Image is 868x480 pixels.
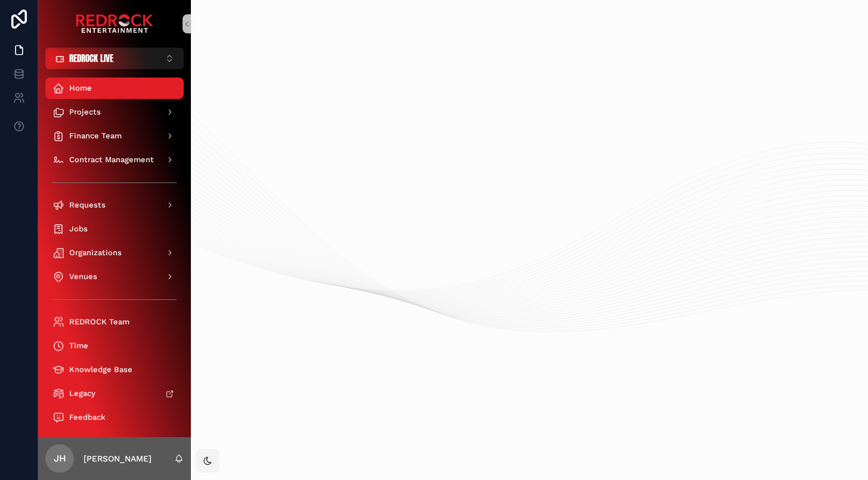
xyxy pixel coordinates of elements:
span: Finance Team [69,131,122,141]
span: Knowledge Base [69,365,132,374]
span: Home [69,83,92,93]
a: Home [45,78,184,99]
span: Venues [69,272,97,281]
span: Projects [69,107,101,117]
span: JH [54,451,66,466]
a: Organizations [45,242,184,264]
button: Select Button [45,48,184,69]
a: REDROCK Team [45,311,184,333]
img: App logo [76,14,153,33]
a: Jobs [45,218,184,240]
a: Knowledge Base [45,359,184,380]
a: Time [45,335,184,357]
span: Organizations [69,248,122,258]
span: Legacy [69,389,95,398]
p: [PERSON_NAME] [84,453,152,464]
a: Finance Requests [45,431,184,452]
a: Requests [45,194,184,216]
span: Jobs [69,224,88,234]
a: Projects [45,101,184,123]
a: Finance Team [45,125,184,147]
span: Time [69,341,88,351]
a: Contract Management [45,149,184,171]
span: Requests [69,200,106,210]
span: Feedback [69,413,106,422]
a: Venues [45,266,184,287]
a: Feedback [45,407,184,428]
div: scrollable content [38,69,191,437]
span: Finance Requests [69,436,138,446]
a: Legacy [45,383,184,404]
span: REDROCK LIVE [69,52,113,64]
span: Contract Management [69,155,154,165]
span: REDROCK Team [69,317,129,327]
